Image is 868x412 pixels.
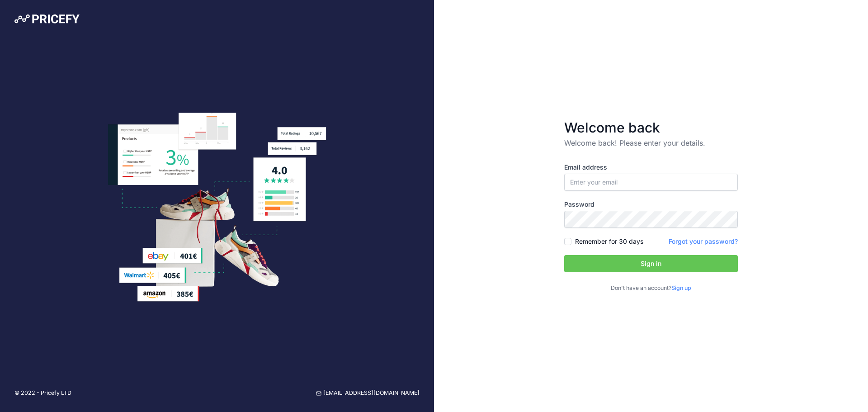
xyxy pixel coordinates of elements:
[14,14,80,24] img: Pricefy
[671,284,691,291] a: Sign up
[564,163,738,172] label: Email address
[564,255,738,272] button: Sign in
[564,200,738,209] label: Password
[316,389,420,398] a: [EMAIL_ADDRESS][DOMAIN_NAME]
[575,237,643,246] label: Remember for 30 days
[564,119,738,136] h3: Welcome back
[564,284,738,293] p: Don't have an account?
[564,137,738,148] p: Welcome back! Please enter your details.
[669,237,738,245] a: Forgot your password?
[14,389,71,398] p: © 2022 - Pricefy LTD
[564,174,738,191] input: Enter your email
